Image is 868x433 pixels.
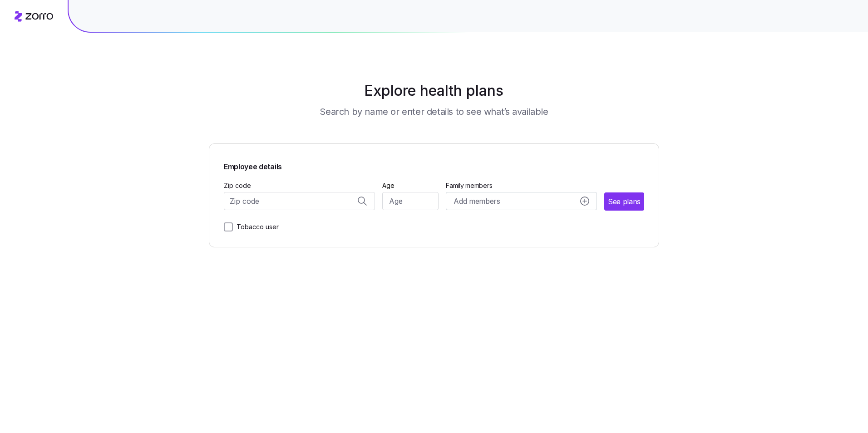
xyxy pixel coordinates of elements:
[382,181,395,191] label: Age
[224,158,644,172] span: Employee details
[382,192,439,210] input: Age
[608,196,641,207] span: See plans
[446,181,597,190] span: Family members
[604,192,644,211] button: See plans
[454,196,500,207] span: Add members
[580,197,589,206] svg: add icon
[320,105,548,118] h3: Search by name or enter details to see what’s available
[233,221,279,232] label: Tobacco user
[232,80,637,102] h1: Explore health plans
[224,192,375,210] input: Zip code
[224,181,251,191] label: Zip code
[446,192,597,210] button: Add membersadd icon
